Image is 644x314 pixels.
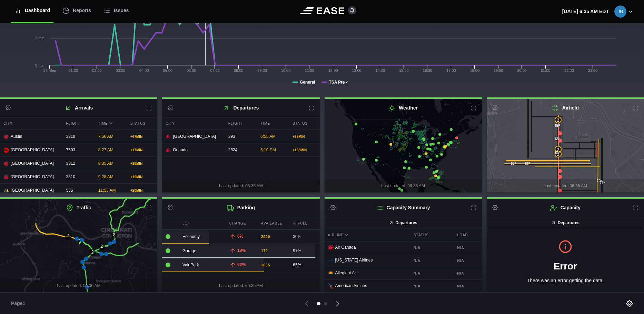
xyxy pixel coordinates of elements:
div: 3318 [63,130,93,143]
div: Status [127,117,157,130]
div: + 67 MIN [130,134,154,139]
span: Garage [182,248,196,253]
span: Page 1 [11,300,28,307]
div: 2 [89,249,96,256]
b: N/A [457,271,478,276]
div: Last updated: 06:35 AM [325,179,482,192]
div: Available [258,217,288,229]
tspan: TSA Pre✓ [329,80,348,85]
text: 04:00 [139,68,149,73]
div: + 19 MIN [130,174,154,180]
span: [GEOGRAPHIC_DATA] [11,147,54,153]
div: Flight [63,117,93,130]
b: 2900 [261,234,270,239]
text: 19:00 [494,68,503,73]
span: 6:55 AM [260,134,276,139]
text: 15:00 [399,68,409,73]
text: 10:00 [281,68,291,73]
div: 97% [293,248,316,254]
text: 21:00 [541,68,551,73]
b: N/A [457,245,478,250]
text: 20:00 [517,68,527,73]
span: 9:28 AM [98,174,113,179]
tspan: General [300,80,315,85]
text: 11:00 [305,68,314,73]
span: [GEOGRAPHIC_DATA] [11,187,54,193]
h2: Parking [162,199,319,217]
h2: Capacity [487,199,644,217]
div: Time [95,117,125,130]
text: 06:00 [187,68,196,73]
p: There was an error getting the data. [498,277,633,284]
span: [GEOGRAPHIC_DATA] [11,160,54,166]
div: Load [454,229,482,241]
span: Orlando [173,147,188,153]
div: Status [289,117,319,130]
text: 22:00 [564,68,574,73]
div: 393 [225,130,255,143]
span: Economy [182,234,200,239]
text: 08:00 [234,68,244,73]
tspan: 17. Sep [43,68,56,73]
h2: Airfield [487,99,644,117]
span: 13% [237,248,246,253]
text: 09:00 [257,68,267,73]
b: 172 [261,248,268,254]
div: 65% [293,262,316,268]
div: + 18 MIN [130,161,154,166]
b: N/A [414,245,449,250]
div: 3310 [63,170,93,183]
span: 8:27 AM [98,148,113,152]
tspan: 3 min [35,36,44,40]
text: 14:00 [376,68,385,73]
div: Last updated: 06:35 AM [162,179,319,192]
div: 3312 [63,157,93,170]
text: 12:00 [328,68,338,73]
span: 8:35 AM [98,161,113,166]
div: Airline [325,229,408,241]
div: Time [257,117,287,130]
div: + 17 MIN [130,148,154,153]
div: 2 [555,151,562,158]
text: 16:00 [423,68,433,73]
h2: Departures [162,99,319,117]
b: N/A [457,284,478,289]
div: City [162,117,223,130]
b: 1665 [261,263,270,268]
div: % Full [289,217,319,229]
span: 7:56 AM [98,134,113,139]
span: 6% [237,234,243,239]
h2: Weather [325,99,482,117]
div: Change [226,217,256,229]
tspan: 0 min [35,63,44,67]
div: Last updated: 06:35 AM [487,179,644,192]
button: Departures [325,217,482,229]
span: ValuPark [182,263,199,267]
b: N/A [414,258,449,263]
span: Allegiant Air [335,270,357,275]
b: N/A [414,271,449,276]
div: 2824 [225,143,255,156]
button: Departures [487,217,644,229]
img: 74ad5be311c8ae5b007de99f4e979312 [614,6,626,18]
span: [US_STATE] Airlines [335,258,373,263]
div: + 20 MIN [130,188,154,193]
div: Last updated: 06:35 AM [162,279,319,292]
span: 6:10 PM [260,148,276,152]
span: [GEOGRAPHIC_DATA] [11,174,54,180]
div: 2 [555,146,562,153]
text: 02:00 [92,68,102,73]
text: 17:00 [446,68,456,73]
div: 2 [110,232,117,239]
span: Austin [11,133,22,140]
div: 585 [63,184,93,197]
div: + 153 MIN [293,148,316,153]
text: 03:00 [116,68,126,73]
div: 7503 [63,143,93,156]
text: 18:00 [470,68,479,73]
div: 2 [65,233,72,240]
text: 05:00 [163,68,173,73]
div: + 29 MIN [293,134,316,139]
span: 62% [237,262,246,267]
div: Flight [225,117,255,130]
